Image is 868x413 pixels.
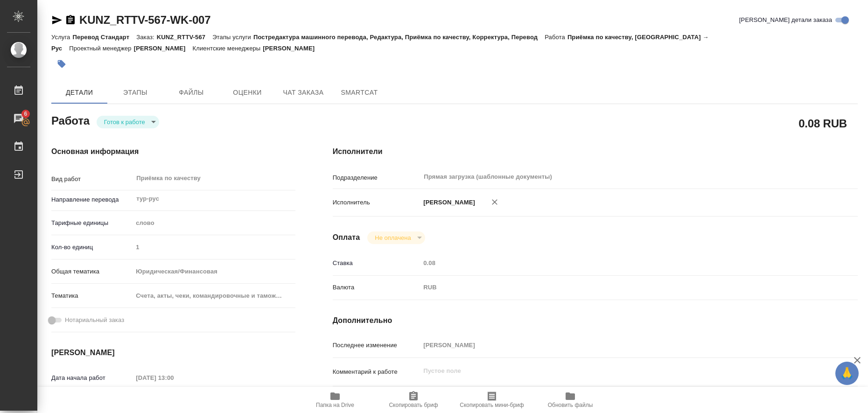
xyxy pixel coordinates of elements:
p: Услуга [51,34,72,41]
span: Оценки [225,87,270,98]
div: RUB [420,280,814,295]
button: Скопировать ссылку для ЯМессенджера [51,14,63,26]
span: Чат заказа [281,87,326,98]
span: Файлы [169,87,214,98]
p: KUNZ_RTTV-567 [157,34,212,41]
p: Клиентские менеджеры [193,45,263,52]
span: Этапы [113,87,158,98]
button: Готов к работе [101,118,148,126]
p: Вид работ [51,175,133,184]
button: Скопировать ссылку [65,14,76,26]
span: Скопировать бриф [389,402,438,408]
span: [PERSON_NAME] детали заказа [739,15,832,25]
span: 6 [18,109,33,119]
h2: Работа [51,112,90,128]
span: Скопировать мини-бриф [460,402,524,408]
h4: Исполнители [333,146,858,157]
p: Подразделение [333,173,420,182]
div: Готов к работе [367,231,425,244]
p: Проектный менеджер [69,45,133,52]
p: Валюта [333,283,420,292]
input: Пустое поле [420,256,814,270]
span: Детали [57,87,102,98]
p: [PERSON_NAME] [134,45,193,52]
p: Заказ: [136,34,156,41]
p: Этапы услуги [212,34,253,41]
p: Тематика [51,291,133,301]
p: Общая тематика [51,267,133,276]
input: Пустое поле [133,240,295,254]
button: Добавить тэг [51,54,72,74]
button: Удалить исполнителя [484,192,505,212]
p: Постредактура машинного перевода, Редактура, Приёмка по качеству, Корректура, Перевод [253,34,545,41]
button: Не оплачена [372,234,413,242]
button: Папка на Drive [296,387,374,413]
span: Нотариальный заказ [65,315,124,325]
h2: 0.08 RUB [798,115,847,131]
button: Обновить файлы [531,387,609,413]
p: Направление перевода [51,195,133,204]
span: Обновить файлы [548,402,593,408]
p: Работа [545,34,567,41]
p: Кол-во единиц [51,243,133,252]
h4: [PERSON_NAME] [51,347,295,358]
h4: Оплата [333,232,360,243]
h4: Дополнительно [333,315,858,326]
span: 🙏 [839,364,855,383]
button: Скопировать бриф [374,387,453,413]
div: Юридическая/Финансовая [133,264,295,280]
a: KUNZ_RTTV-567-WK-007 [79,14,210,26]
p: Перевод Стандарт [72,34,136,41]
span: SmartCat [337,87,382,98]
span: Папка на Drive [316,402,354,408]
p: [PERSON_NAME] [263,45,322,52]
p: Исполнитель [333,198,420,207]
div: слово [133,215,295,231]
div: Готов к работе [97,116,159,128]
p: Последнее изменение [333,341,420,350]
div: Счета, акты, чеки, командировочные и таможенные документы [133,288,295,304]
button: 🙏 [835,362,859,385]
p: Тарифные единицы [51,218,133,228]
p: Дата начала работ [51,373,133,383]
input: Пустое поле [133,371,214,385]
input: Пустое поле [420,338,814,352]
h4: Основная информация [51,146,295,157]
a: 6 [2,107,35,130]
p: Ставка [333,259,420,268]
p: [PERSON_NAME] [420,198,475,207]
button: Скопировать мини-бриф [453,387,531,413]
p: Комментарий к работе [333,367,420,377]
